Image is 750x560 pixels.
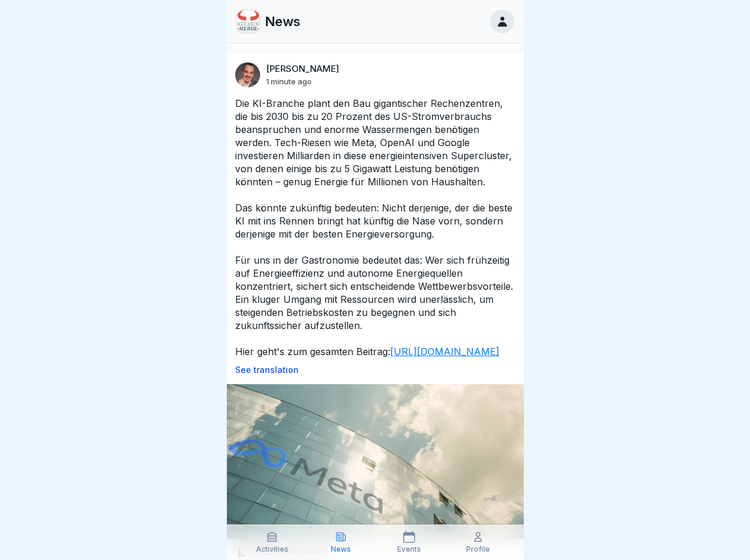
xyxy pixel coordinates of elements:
[466,545,490,553] p: Profile
[331,545,351,553] p: News
[235,365,515,375] p: See translation
[266,77,312,86] p: 1 minute ago
[390,346,499,357] a: [URL][DOMAIN_NAME]
[237,10,260,33] img: vyjpw951skg073owmonln6kd.png
[266,64,339,74] p: [PERSON_NAME]
[265,14,300,29] p: News
[256,545,289,553] p: Activities
[397,545,421,553] p: Events
[235,97,515,358] p: Die KI-Branche plant den Bau gigantischer Rechenzentren, die bis 2030 bis zu 20 Prozent des US-St...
